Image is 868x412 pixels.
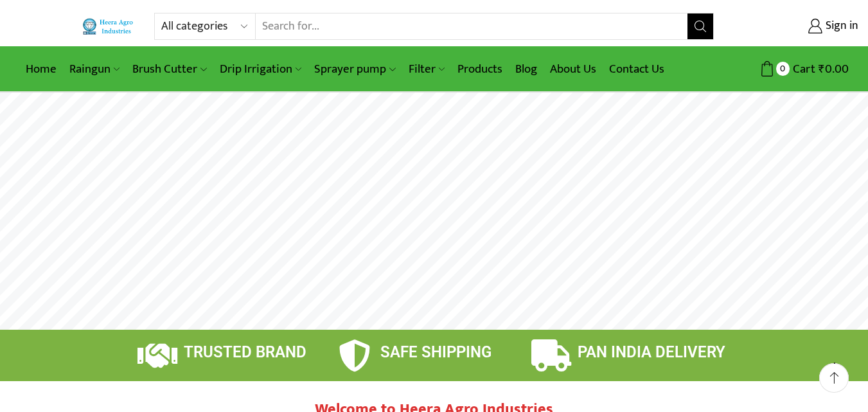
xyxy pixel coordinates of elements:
[126,54,213,84] a: Brush Cutter
[727,57,849,81] a: 0 Cart ₹0.00
[402,54,451,84] a: Filter
[380,343,492,361] span: SAFE SHIPPING
[687,13,713,39] button: Search button
[603,54,671,84] a: Contact Us
[819,59,849,79] bdi: 0.00
[544,54,603,84] a: About Us
[819,59,825,79] span: ₹
[184,343,306,361] span: TRUSTED BRAND
[256,13,687,39] input: Search for...
[19,54,63,84] a: Home
[308,54,402,84] a: Sprayer pump
[509,54,544,84] a: Blog
[733,15,858,38] a: Sign in
[822,18,858,35] span: Sign in
[213,54,308,84] a: Drip Irrigation
[63,54,126,84] a: Raingun
[451,54,509,84] a: Products
[790,60,815,78] span: Cart
[578,343,725,361] span: PAN INDIA DELIVERY
[776,62,790,75] span: 0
